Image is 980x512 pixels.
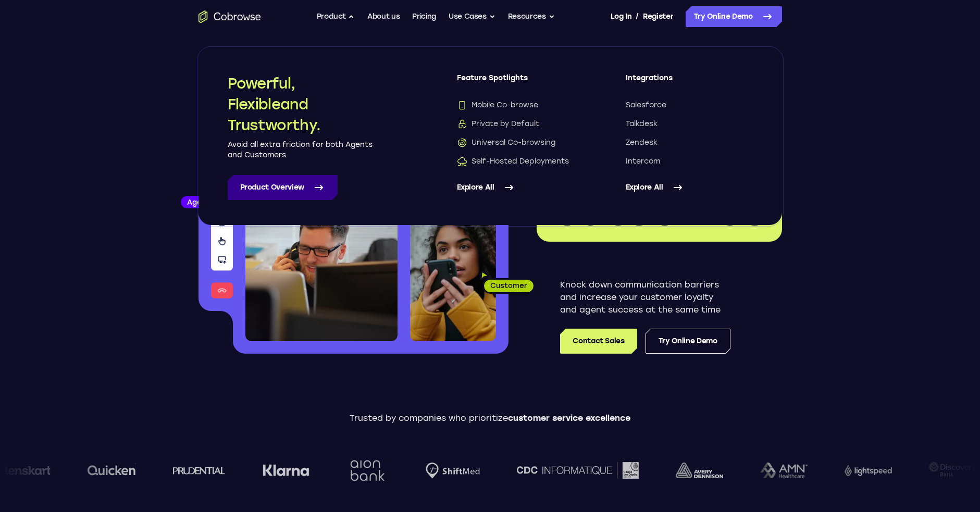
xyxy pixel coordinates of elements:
a: Try Online Demo [686,6,782,27]
a: Log In [611,6,631,27]
span: Mobile Co-browse [457,100,538,110]
a: Zendesk [626,138,753,148]
img: Shiftmed [423,463,477,479]
a: Explore All [626,175,753,200]
a: Contact Sales [560,329,637,354]
a: About us [367,6,400,27]
img: CDC Informatique [514,462,636,478]
img: prudential [170,466,223,474]
a: Universal Co-browsingUniversal Co-browsing [457,138,584,148]
img: Mobile Co-browse [457,100,467,110]
img: Private by Default [457,119,467,129]
button: Resources [508,6,555,27]
a: Self-Hosted DeploymentsSelf-Hosted Deployments [457,156,584,167]
img: Self-Hosted Deployments [457,156,467,167]
a: Product Overview [228,175,338,200]
p: Knock down communication barriers and increase your customer loyalty and agent success at the sam... [560,279,730,316]
p: Avoid all extra friction for both Agents and Customers. [228,140,374,160]
img: Universal Co-browsing [457,138,467,148]
a: Try Online Demo [646,329,730,354]
span: customer service excellence [508,413,630,423]
a: Talkdesk [626,119,753,129]
a: Pricing [412,6,436,27]
span: Universal Co-browsing [457,138,555,148]
span: Self-Hosted Deployments [457,156,569,167]
img: avery-dennison [673,463,721,478]
button: Use Cases [449,6,495,27]
span: Integrations [626,73,753,92]
a: Intercom [626,156,753,167]
a: Register [643,6,673,27]
a: Mobile Co-browseMobile Co-browse [457,100,584,110]
span: Private by Default [457,119,539,129]
img: A customer holding their phone [410,218,496,341]
button: Product [317,6,355,27]
a: Private by DefaultPrivate by Default [457,119,584,129]
img: Klarna [260,464,307,477]
img: AMN Healthcare [758,463,805,479]
a: Explore All [457,175,584,200]
img: Aion Bank [344,449,386,492]
span: Zendesk [626,138,658,148]
span: Talkdesk [626,119,658,129]
span: Intercom [626,156,660,167]
span: Salesforce [626,100,666,110]
span: Feature Spotlights [457,73,584,92]
span: / [636,10,639,23]
a: Salesforce [626,100,753,110]
h2: Powerful, Flexible and Trustworthy. [228,73,374,135]
img: A customer support agent talking on the phone [245,155,398,341]
a: Go to the home page [199,10,261,23]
